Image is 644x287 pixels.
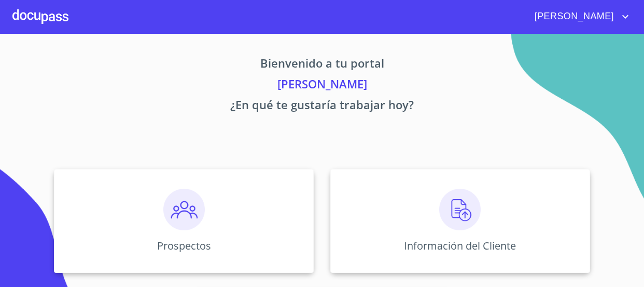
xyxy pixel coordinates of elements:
span: [PERSON_NAME] [527,8,619,25]
p: Prospectos [157,239,211,253]
img: prospectos.png [163,189,205,230]
img: carga.png [439,189,481,230]
p: [PERSON_NAME] [12,75,632,96]
p: ¿En qué te gustaría trabajar hoy? [12,96,632,117]
p: Información del Cliente [404,239,516,253]
button: account of current user [527,8,632,25]
p: Bienvenido a tu portal [12,55,632,75]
